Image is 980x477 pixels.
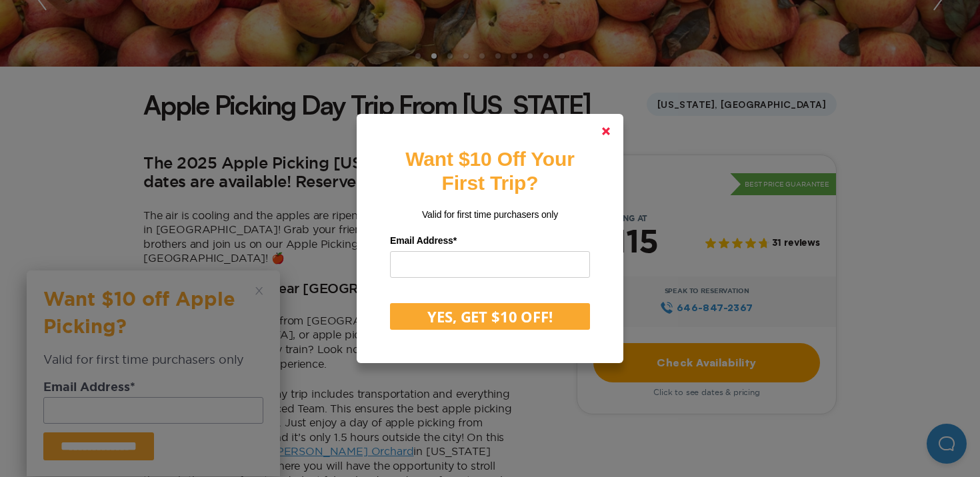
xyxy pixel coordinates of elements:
[390,231,590,251] label: Email Address
[453,235,457,246] span: Required
[422,209,558,220] span: Valid for first time purchasers only
[405,148,574,194] strong: Want $10 Off Your First Trip?
[590,115,622,147] a: Close
[390,303,590,330] button: YES, GET $10 OFF!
